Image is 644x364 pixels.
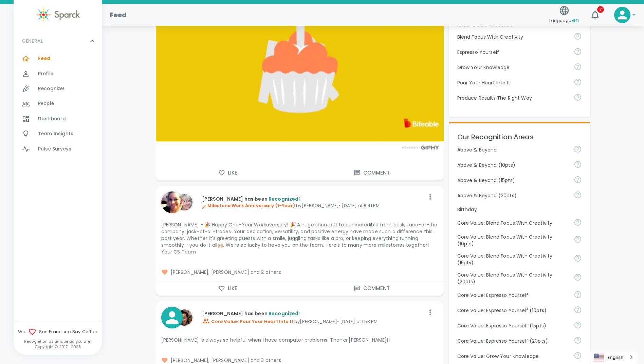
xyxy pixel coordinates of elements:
[110,9,127,20] h1: Feed
[457,79,569,86] p: Pour Your Heart Into It
[161,191,183,213] img: Picture of Nikki Meeks
[161,221,438,255] p: [PERSON_NAME] - 🎉 Happy One-Year Workaversary! 🎉 A huge shoutout to our incredible front desk, fa...
[14,96,102,111] a: People
[202,317,425,325] p: by [PERSON_NAME] • [DATE] at 1:58 PM
[457,220,569,226] p: Core Value: Blend Focus With Creativity
[574,254,582,262] svg: Achieve goals today and innovate for tomorrow
[574,176,582,184] svg: For going above and beyond!
[597,6,604,13] span: 7
[549,16,579,25] span: Language:
[572,16,579,24] span: en
[202,202,295,209] span: Milestone Work Anniversary (1-Year)
[457,338,569,344] p: Core Value: Espresso Yourself (20pts)
[457,234,569,247] p: Core Value: Blend Focus With Creativity (10pts)
[587,7,603,23] button: 7
[161,357,438,364] span: [PERSON_NAME], [PERSON_NAME] and 3 others
[457,252,569,266] p: Core Value: Blend Focus With Creativity (15pts)
[161,337,438,343] p: [PERSON_NAME] is always so helpful when I have computer problems! Thanks [PERSON_NAME]!!
[202,310,425,317] p: [PERSON_NAME] has been
[269,196,300,202] span: Recognized!
[457,292,569,299] p: Core Value: Espresso Yourself
[156,281,300,296] button: Like
[38,116,66,122] span: Dashboard
[300,166,444,180] button: Comment
[457,49,569,56] p: Espresso Yourself
[457,353,569,360] p: Core Value: Grow Your Knowledge
[38,55,51,62] span: Feed
[574,47,582,56] svg: Share your voice and your ideas
[574,63,582,71] svg: Follow your curiosity and learn together
[14,344,102,349] p: Copyright © 2017 - 2025
[457,95,569,101] p: Produce Results The Right Way
[14,51,102,159] div: GENERAL
[457,162,569,168] p: Above & Beyond (10pts)
[574,290,582,299] svg: Share your voice and your ideas
[457,34,569,40] p: Blend Focus With Creativity
[457,307,569,314] p: Core Value: Espresso Yourself (10pts)
[38,100,54,107] span: People
[38,146,71,153] span: Pulse Surveys
[574,273,582,281] svg: Achieve goals today and innovate for tomorrow
[574,306,582,314] svg: Share your voice and your ideas
[22,38,43,44] p: GENERAL
[574,32,582,40] svg: Achieve goals today and innovate for tomorrow
[202,318,293,325] span: Core Value: Pour Your Heart Into It
[590,351,637,364] aside: Language selected: English
[176,194,192,210] img: Picture of Linda Chock
[457,64,569,71] p: Grow Your Knowledge
[14,66,102,81] a: Profile
[38,85,65,92] span: Recognize!
[590,351,637,364] div: Language
[457,132,582,142] p: Our Recognition Areas
[574,336,582,344] svg: Share your voice and your ideas
[202,202,425,209] p: by [PERSON_NAME] • [DATE] at 8:41 PM
[38,130,73,137] span: Team Insights
[457,192,569,199] p: Above & Beyond (20pts)
[574,351,582,360] svg: Follow your curiosity and learn together
[14,31,102,51] div: GENERAL
[574,235,582,243] svg: Achieve goals today and innovate for tomorrow
[457,177,569,184] p: Above & Beyond (15pts)
[574,145,582,153] svg: For going above and beyond!
[14,328,102,336] span: We San Francisco Bay Coffee
[400,145,441,150] img: Powered by GIPHY
[156,166,300,180] button: Like
[300,281,444,296] button: Comment
[14,339,102,344] p: Recognition as unique as you are!
[574,218,582,226] svg: Achieve goals today and innovate for tomorrow
[176,309,192,326] img: Picture of Nicole Perry
[574,78,582,86] svg: Come to work to make a difference in your own way
[161,269,438,276] span: [PERSON_NAME], [PERSON_NAME] and 2 others
[574,160,582,168] svg: For going above and beyond!
[547,3,582,27] button: Language:en
[590,351,637,364] a: English
[36,7,80,23] img: Sparck logo
[14,112,102,126] a: Dashboard
[14,7,102,23] a: Sparck logo
[457,322,569,329] p: Core Value: Espresso Yourself (15pts)
[457,146,569,153] p: Above & Beyond
[38,70,53,77] span: Profile
[574,191,582,199] svg: For going above and beyond!
[457,271,569,285] p: Core Value: Blend Focus With Creativity (20pts)
[202,196,425,202] p: [PERSON_NAME] has been
[14,126,102,141] a: Team Insights
[574,321,582,329] svg: Share your voice and your ideas
[14,81,102,96] a: Recognize!
[269,310,300,317] span: Recognized!
[14,51,102,66] a: Feed
[574,93,582,101] svg: Find success working together and doing the right thing
[14,142,102,157] a: Pulse Surveys
[457,206,582,213] p: Birthday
